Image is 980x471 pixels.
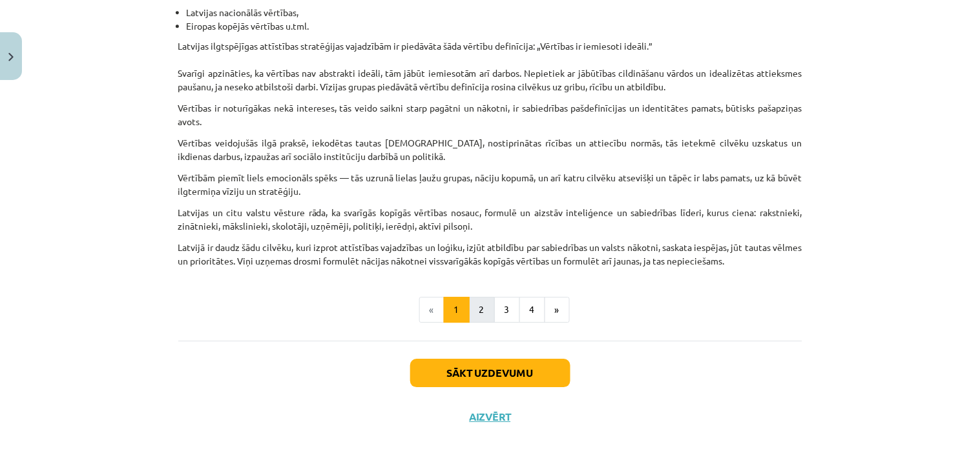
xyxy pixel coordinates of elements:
[444,297,470,323] button: 1
[178,136,802,163] p: Vērtības veidojušās ilgā praksē, iekodētas tautas [DEMOGRAPHIC_DATA], nostiprinātas rīcības un at...
[519,297,545,323] button: 4
[545,297,570,323] button: »
[178,171,802,198] p: Vērtībām piemīt liels emocionāls spēks — tās uzrunā lielas ļaužu grupas, nāciju kopumā, un arī ka...
[187,6,802,19] li: Latvijas nacionālās vērtības,
[469,297,495,323] button: 2
[410,359,570,387] button: Sākt uzdevumu
[178,206,802,233] p: Latvijas un citu valstu vēsture rāda, ka svarīgās kopīgās vērtības nosauc, formulē un aizstāv int...
[178,101,802,128] p: Vērtības ir noturīgākas nekā intereses, tās veido saikni starp pagātni un nākotni, ir sabiedrības...
[187,19,802,33] li: Eiropas kopējās vērtības u.tml.
[178,39,802,94] p: Latvijas ilgtspējīgas attīstības stratēģijas vajadzībām ir piedāvāta šāda vērtību definīcija: „Vē...
[8,53,14,61] img: icon-close-lesson-0947bae3869378f0d4975bcd49f059093ad1ed9edebbc8119c70593378902aed.svg
[466,410,515,423] button: Aizvērt
[178,241,802,268] p: Latvijā ir daudz šādu cilvēku, kuri izprot attīstības vajadzības un loģiku, izjūt atbildību par s...
[178,297,802,323] nav: Page navigation example
[494,297,520,323] button: 3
